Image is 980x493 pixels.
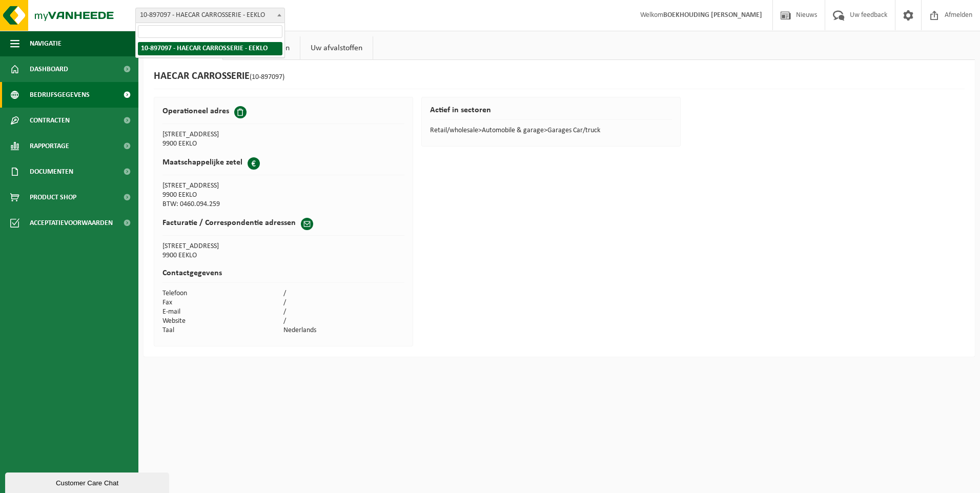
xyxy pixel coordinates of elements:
td: Taal [162,326,283,335]
td: 9900 EEKLO [162,251,405,260]
span: 10-897097 - HAECAR CARROSSERIE - EEKLO [136,8,284,23]
td: 9900 EEKLO [162,139,283,149]
td: Telefoon [162,289,283,298]
td: BTW: 0460.094.259 [162,200,283,209]
h2: Facturatie / Correspondentie adressen [162,218,296,228]
td: 9900 EEKLO [162,191,283,200]
td: Fax [162,298,283,307]
td: Nederlands [283,326,404,335]
a: Uw afvalstoffen [300,36,373,60]
span: Contracten [30,108,70,133]
h2: Maatschappelijke zetel [162,157,242,168]
span: 10-897097 - HAECAR CARROSSERIE - EEKLO [135,8,285,23]
td: / [283,289,404,298]
span: Bedrijfsgegevens [30,82,90,108]
span: Dashboard [30,56,68,82]
td: / [283,298,404,307]
h2: Actief in sectoren [430,106,672,120]
td: [STREET_ADDRESS] [162,130,283,139]
td: [STREET_ADDRESS] [162,242,405,251]
td: Retail/wholesale>Automobile & garage>Garages Car/truck [430,126,672,135]
h2: Contactgegevens [162,269,405,283]
td: / [283,307,404,317]
span: Documenten [30,159,73,184]
span: Navigatie [30,31,62,56]
h1: HAECAR CARROSSERIE [154,70,284,84]
td: Website [162,317,283,326]
iframe: chat widget [5,470,171,493]
td: / [283,317,404,326]
span: Product Shop [30,184,76,210]
strong: BOEKHOUDING [PERSON_NAME] [663,11,762,19]
td: E-mail [162,307,283,317]
li: 10-897097 - HAECAR CARROSSERIE - EEKLO [138,42,282,55]
span: Rapportage [30,133,69,159]
td: [STREET_ADDRESS] [162,181,283,191]
span: (10-897097) [250,73,284,81]
span: Acceptatievoorwaarden [30,210,113,236]
h2: Operationeel adres [162,106,229,116]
